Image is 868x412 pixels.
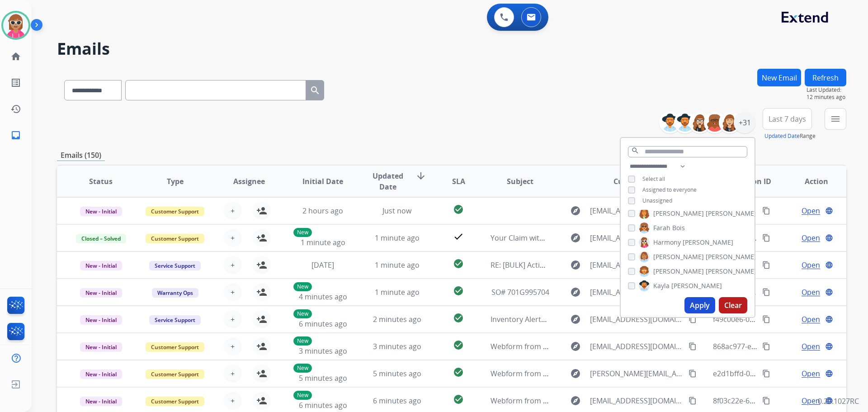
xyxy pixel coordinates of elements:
[590,260,683,270] span: [EMAIL_ADDRESS][DOMAIN_NAME]
[373,314,421,324] span: 2 minutes ago
[146,207,204,216] span: Customer Support
[689,342,697,350] mat-icon: content_copy
[299,292,347,302] span: 4 minutes ago
[293,282,312,291] p: New
[224,256,242,274] button: +
[713,314,850,324] span: f49c00e6-09b1-47d2-b580-141ddc2f2b57
[713,341,853,351] span: 868ac977-ee90-4dbb-a048-84331a228305
[613,176,649,187] span: Customer
[375,233,420,243] span: 1 minute ago
[570,260,581,270] mat-icon: explore
[825,315,833,323] mat-icon: language
[453,313,464,323] mat-icon: check_circle
[89,176,113,187] span: Status
[830,114,841,124] mat-icon: menu
[256,341,267,352] mat-icon: person_add
[762,315,770,323] mat-icon: content_copy
[453,258,464,269] mat-icon: check_circle
[590,287,683,298] span: [EMAIL_ADDRESS][DOMAIN_NAME]
[76,234,126,243] span: Closed – Solved
[231,368,235,379] span: +
[293,391,312,400] p: New
[224,202,242,220] button: +
[825,369,833,378] mat-icon: language
[256,287,267,298] mat-icon: person_add
[631,147,639,155] mat-icon: search
[302,206,343,216] span: 2 hours ago
[491,396,695,406] span: Webform from [EMAIL_ADDRESS][DOMAIN_NAME] on [DATE]
[373,369,421,379] span: 5 minutes ago
[167,176,184,187] span: Type
[373,396,421,406] span: 6 minutes ago
[453,231,464,242] mat-icon: check
[802,395,820,406] span: Open
[256,395,267,406] mat-icon: person_add
[231,395,235,406] span: +
[224,392,242,410] button: +
[762,369,770,378] mat-icon: content_copy
[825,261,833,269] mat-icon: language
[762,234,770,242] mat-icon: content_copy
[802,314,820,325] span: Open
[453,394,464,405] mat-icon: check_circle
[802,341,820,352] span: Open
[653,223,670,232] span: Farah
[689,397,697,405] mat-icon: content_copy
[146,397,204,406] span: Customer Support
[299,346,347,356] span: 3 minutes ago
[80,315,122,325] span: New - Initial
[491,233,569,243] span: Your Claim with Extend
[762,288,770,296] mat-icon: content_copy
[653,252,704,261] span: [PERSON_NAME]
[152,288,198,298] span: Warranty Ops
[570,395,581,406] mat-icon: explore
[293,336,312,346] p: New
[825,207,833,215] mat-icon: language
[684,297,715,313] button: Apply
[642,175,665,183] span: Select all
[10,77,21,88] mat-icon: list_alt
[570,287,581,298] mat-icon: explore
[231,287,235,298] span: +
[256,260,267,270] mat-icon: person_add
[802,287,820,298] span: Open
[590,314,683,325] span: [EMAIL_ADDRESS][DOMAIN_NAME]
[299,400,347,410] span: 6 minutes ago
[256,205,267,216] mat-icon: person_add
[590,395,683,406] span: [EMAIL_ADDRESS][DOMAIN_NAME]
[689,315,697,323] mat-icon: content_copy
[231,260,235,270] span: +
[762,207,770,215] mat-icon: content_copy
[80,288,122,298] span: New - Initial
[80,261,122,270] span: New - Initial
[256,314,267,325] mat-icon: person_add
[3,13,28,38] img: avatar
[415,170,426,181] mat-icon: arrow_downward
[570,368,581,379] mat-icon: explore
[802,368,820,379] span: Open
[149,261,201,270] span: Service Support
[653,267,704,276] span: [PERSON_NAME]
[818,396,859,407] p: 0.20.1027RC
[671,281,722,290] span: [PERSON_NAME]
[80,207,122,216] span: New - Initial
[570,232,581,243] mat-icon: explore
[590,205,683,216] span: [EMAIL_ADDRESS][DOMAIN_NAME]
[763,108,812,130] button: Last 7 days
[590,341,683,352] span: [EMAIL_ADDRESS][DOMAIN_NAME]
[302,176,343,187] span: Initial Date
[80,342,122,352] span: New - Initial
[233,176,265,187] span: Assignee
[375,260,420,270] span: 1 minute ago
[224,229,242,247] button: +
[231,341,235,352] span: +
[452,176,465,187] span: SLA
[256,232,267,243] mat-icon: person_add
[224,310,242,328] button: +
[231,314,235,325] span: +
[713,369,847,379] span: e2d1bffd-040c-449b-88cb-df08cf7cbdc5
[653,209,704,218] span: [PERSON_NAME]
[491,287,549,297] span: SO# 701G995704
[757,69,801,86] button: New Email
[80,397,122,406] span: New - Initial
